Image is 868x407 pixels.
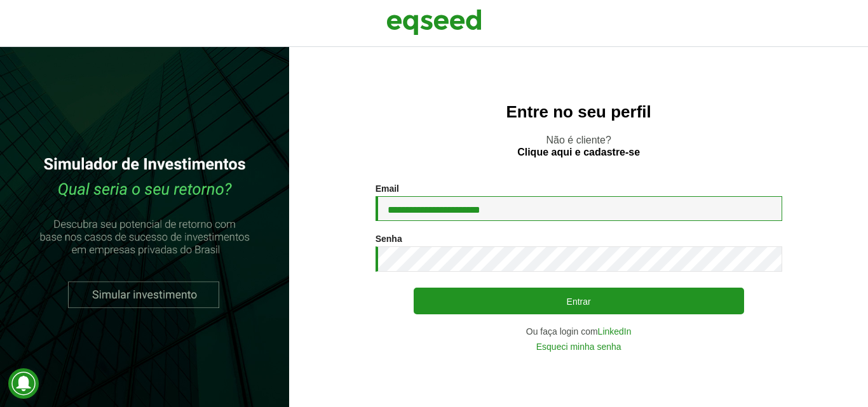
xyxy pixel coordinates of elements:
[598,327,632,336] a: LinkedIn
[376,184,399,193] label: Email
[315,103,843,121] h2: Entre no seu perfil
[315,134,843,158] p: Não é cliente?
[386,6,482,38] img: EqSeed Logo
[414,288,744,314] button: Entrar
[517,147,640,157] a: Clique aqui e cadastre-se
[376,327,782,336] div: Ou faça login com
[536,342,621,351] a: Esqueci minha senha
[376,234,402,243] label: Senha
